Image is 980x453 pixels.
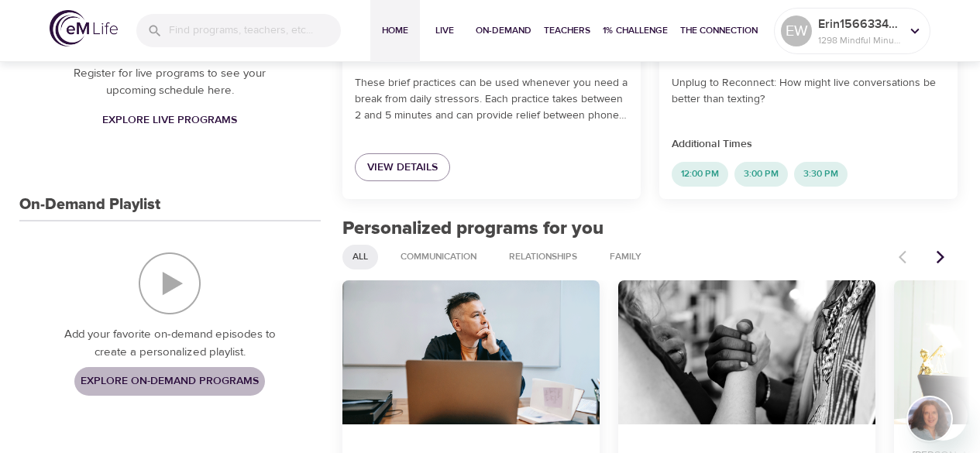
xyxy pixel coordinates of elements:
button: Next items [923,240,958,274]
span: 3:30 PM [794,167,848,180]
span: View Details [367,158,438,177]
div: 3:30 PM [794,162,848,187]
a: Explore Live Programs [96,106,243,135]
p: Erin1566334765 [818,15,900,33]
span: Family [600,250,651,263]
iframe: Button to launch messaging window [918,391,968,441]
div: Family [600,245,652,269]
h2: Personalized programs for you [342,218,958,240]
button: 7 Days of Embracing Diversity [618,280,875,425]
span: Relationships [500,250,586,263]
div: Relationships [499,245,587,269]
span: The Connection [680,22,758,39]
a: View Details [355,153,450,182]
p: Add your favorite on-demand episodes to create a personalized playlist. [50,326,290,361]
p: These brief practices can be used whenever you need a break from daily stressors. Each practice t... [355,75,628,124]
span: On-Demand [476,22,531,39]
div: EW [781,15,812,46]
span: All [343,250,377,263]
p: Register for live programs to see your upcoming schedule here. [50,65,290,100]
div: 3:00 PM [734,162,788,187]
h3: On-Demand Playlist [19,196,160,214]
span: Communication [391,250,486,263]
div: All [342,245,378,269]
span: Explore On-Demand Programs [81,372,259,391]
button: Leading Through Burnout [342,280,600,425]
div: 12:00 PM [672,162,728,187]
span: Home [377,22,414,39]
span: Explore Live Programs [102,111,237,130]
p: 1298 Mindful Minutes [818,33,900,47]
span: 12:00 PM [672,167,728,180]
span: 1% Challenge [603,22,668,39]
p: Unplug to Reconnect: How might live conversations be better than texting? [672,75,945,108]
div: Communication [390,245,487,269]
span: Live [426,22,463,39]
p: Additional Times [672,136,945,153]
img: On-Demand Playlist [139,252,201,314]
span: Teachers [544,22,590,39]
a: Explore On-Demand Programs [74,367,265,396]
input: Find programs, teachers, etc... [169,14,341,47]
img: logo [50,10,118,46]
span: 3:00 PM [734,167,788,180]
